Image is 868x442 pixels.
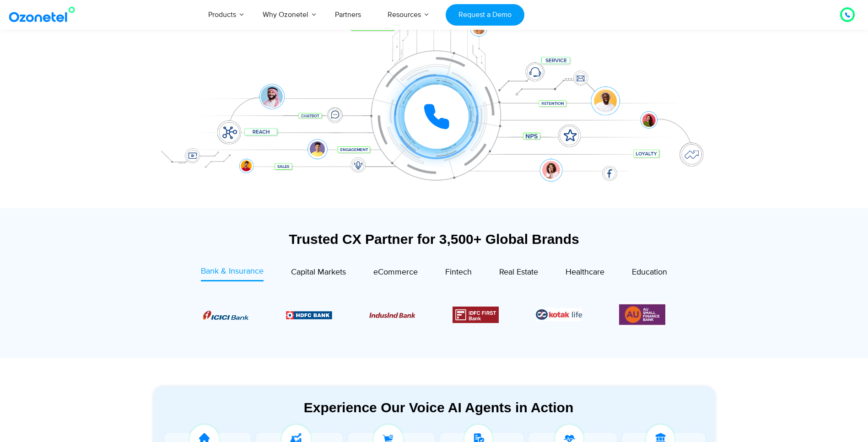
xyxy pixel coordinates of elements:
div: 2 / 6 [286,309,332,320]
a: Bank & Insurance [201,265,264,281]
div: Experience Our Voice AI Agents in Action [162,399,716,415]
a: Education [632,265,667,281]
img: Picture9.png [286,311,332,319]
div: 3 / 6 [369,309,415,320]
span: Fintech [445,267,472,277]
span: eCommerce [373,267,418,277]
span: Education [632,267,667,277]
div: 1 / 6 [203,309,249,320]
span: Bank & Insurance [201,266,264,276]
img: Picture10.png [369,313,415,318]
a: Fintech [445,265,472,281]
a: Capital Markets [291,265,346,281]
span: Healthcare [566,267,604,277]
div: 6 / 6 [619,302,665,327]
a: Request a Demo [446,4,524,26]
a: Healthcare [566,265,604,281]
span: Capital Markets [291,267,346,277]
img: Picture13.png [619,302,665,327]
a: Real Estate [499,265,538,281]
img: Picture26.jpg [536,308,582,321]
img: Picture8.png [203,311,249,320]
a: eCommerce [373,265,418,281]
div: 5 / 6 [536,308,582,321]
div: 4 / 6 [453,307,499,323]
div: Trusted CX Partner for 3,500+ Global Brands [153,231,716,247]
span: Real Estate [499,267,538,277]
div: Image Carousel [203,302,665,327]
img: Picture12.png [453,307,499,323]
